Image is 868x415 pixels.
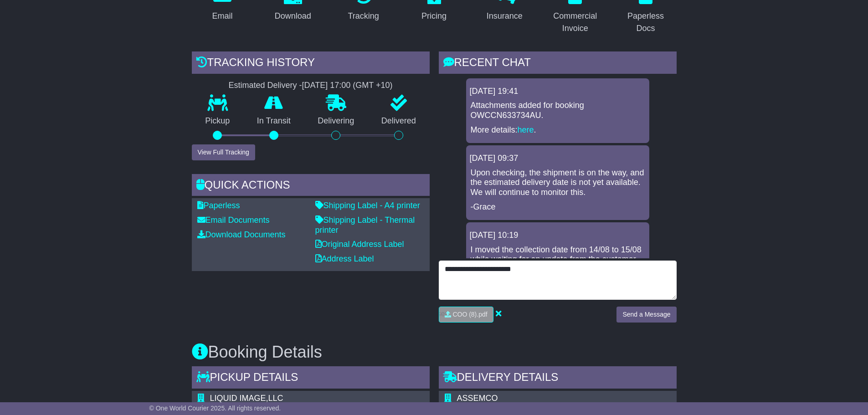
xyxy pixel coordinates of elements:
[439,51,677,76] div: RECENT CHAT
[304,116,368,126] p: Delivering
[197,201,240,210] a: Paperless
[275,10,311,22] div: Download
[192,116,244,126] p: Pickup
[192,144,255,160] button: View Full Tracking
[315,201,420,210] a: Shipping Label - A4 printer
[315,254,374,263] a: Address Label
[550,10,600,35] div: Commercial Invoice
[348,10,379,22] div: Tracking
[439,366,677,391] div: Delivery Details
[192,343,677,361] h3: Booking Details
[210,394,283,403] span: LIQUID IMAGE,LLC
[487,10,523,22] div: Insurance
[149,405,281,412] span: © One World Courier 2025. All rights reserved.
[315,240,404,249] a: Original Address Label
[457,394,498,403] span: ASSEMCO
[192,366,430,391] div: Pickup Details
[471,125,645,135] p: More details: .
[368,116,430,126] p: Delivered
[470,87,646,97] div: [DATE] 19:41
[621,10,671,35] div: Paperless Docs
[315,215,415,235] a: Shipping Label - Thermal printer
[421,10,447,22] div: Pricing
[302,81,393,91] div: [DATE] 17:00 (GMT +10)
[192,174,430,199] div: Quick Actions
[192,51,430,76] div: Tracking history
[616,307,676,323] button: Send a Message
[471,245,645,284] p: I moved the collection date from 14/08 to 15/08 while waiting for an update from the customer. -Aira
[212,10,232,22] div: Email
[471,168,645,198] p: Upon checking, the shipment is on the way, and the estimated delivery date is not yet available. ...
[471,202,645,212] p: -Grace
[197,230,286,239] a: Download Documents
[192,81,430,91] div: Estimated Delivery -
[470,154,646,164] div: [DATE] 09:37
[470,231,646,241] div: [DATE] 10:19
[243,116,304,126] p: In Transit
[471,101,645,120] p: Attachments added for booking OWCCN633734AU.
[518,125,534,134] a: here
[197,215,270,225] a: Email Documents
